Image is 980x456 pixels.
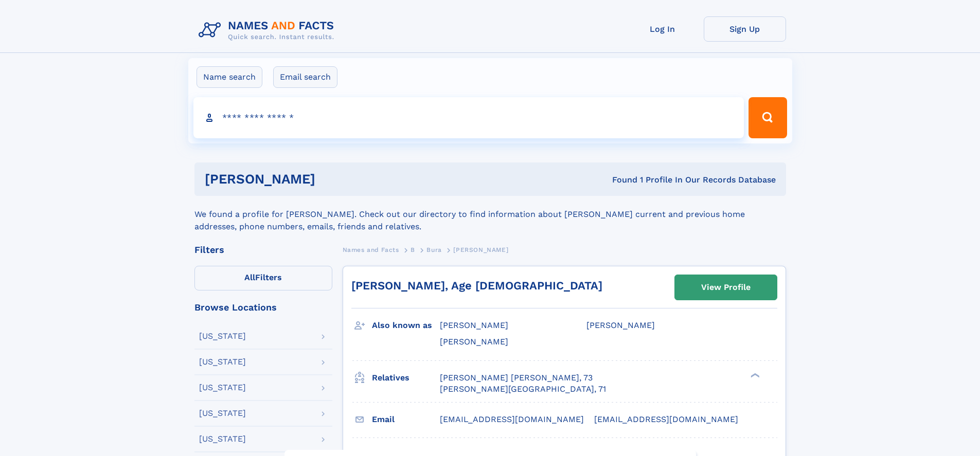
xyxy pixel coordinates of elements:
h3: Relatives [372,369,440,387]
a: View Profile [675,275,777,300]
a: [PERSON_NAME] [PERSON_NAME], 73 [440,372,593,384]
a: B [411,243,415,256]
span: [EMAIL_ADDRESS][DOMAIN_NAME] [594,414,738,424]
label: Email search [273,66,337,88]
span: [PERSON_NAME] [586,320,655,330]
div: [US_STATE] [199,332,246,340]
span: Bura [426,246,441,253]
img: Logo Names and Facts [194,16,343,44]
div: We found a profile for [PERSON_NAME]. Check out our directory to find information about [PERSON_N... [194,196,786,233]
span: [EMAIL_ADDRESS][DOMAIN_NAME] [440,414,584,424]
button: Search Button [749,97,787,138]
a: [PERSON_NAME][GEOGRAPHIC_DATA], 71 [440,384,606,395]
span: [PERSON_NAME] [453,246,508,253]
span: [PERSON_NAME] [440,337,508,346]
a: Bura [426,243,441,256]
span: B [411,246,415,253]
h3: Email [372,411,440,428]
a: Log In [621,16,704,42]
div: [US_STATE] [199,358,246,366]
div: [US_STATE] [199,435,246,443]
div: [US_STATE] [199,409,246,417]
span: [PERSON_NAME] [440,320,508,330]
input: search input [193,97,744,138]
div: [US_STATE] [199,384,246,392]
a: [PERSON_NAME], Age [DEMOGRAPHIC_DATA] [351,279,602,292]
div: Filters [194,245,332,254]
div: ❯ [748,372,760,378]
a: Sign Up [704,16,786,42]
span: All [244,272,255,282]
div: View Profile [701,276,751,299]
div: Found 1 Profile In Our Records Database [464,174,776,186]
label: Name search [197,66,262,88]
a: Names and Facts [343,243,399,256]
h3: Also known as [372,317,440,334]
div: Browse Locations [194,303,332,312]
h1: [PERSON_NAME] [205,173,464,186]
label: Filters [194,266,332,290]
